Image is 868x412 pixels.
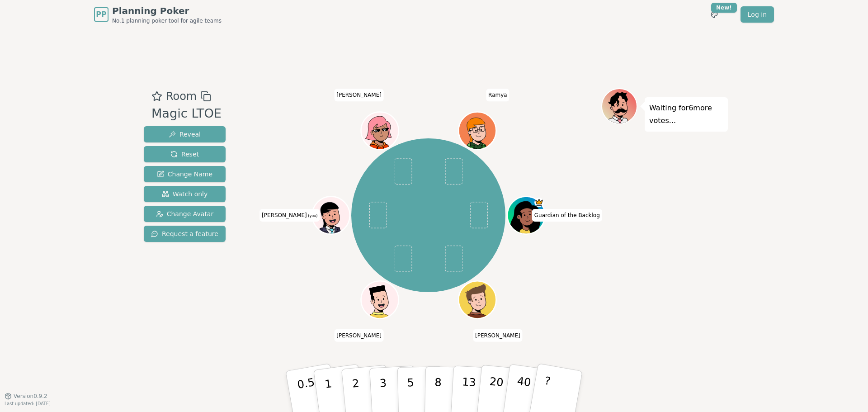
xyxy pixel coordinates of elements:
[313,198,349,233] button: Click to change your avatar
[157,170,212,179] span: Change Name
[259,209,320,222] span: Click to change your name
[151,229,218,238] span: Request a feature
[169,130,201,139] span: Reveal
[144,126,226,142] button: Reveal
[151,88,162,104] button: Add as favourite
[144,186,226,202] button: Watch only
[473,329,523,341] span: Click to change your name
[156,209,214,218] span: Change Avatar
[334,89,384,101] span: Click to change your name
[711,3,737,13] div: New!
[94,5,222,24] a: PPPlanning PokerNo.1 planning poker tool for agile teams
[112,5,222,17] span: Planning Poker
[5,401,51,406] span: Last updated: [DATE]
[144,166,226,182] button: Change Name
[486,89,509,101] span: Click to change your name
[649,102,723,127] p: Waiting for 6 more votes...
[144,226,226,242] button: Request a feature
[144,146,226,162] button: Reset
[532,209,602,222] span: Click to change your name
[307,214,318,218] span: (you)
[96,9,106,20] span: PP
[706,6,722,23] button: New!
[166,88,197,104] span: Room
[170,150,199,159] span: Reset
[151,104,222,123] div: Magic LTOE
[162,189,208,199] span: Watch only
[5,393,47,400] button: Version0.9.2
[112,17,222,24] span: No.1 planning poker tool for agile teams
[144,206,226,222] button: Change Avatar
[14,393,47,400] span: Version 0.9.2
[741,6,774,23] a: Log in
[534,198,544,207] span: Guardian of the Backlog is the host
[334,329,384,341] span: Click to change your name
